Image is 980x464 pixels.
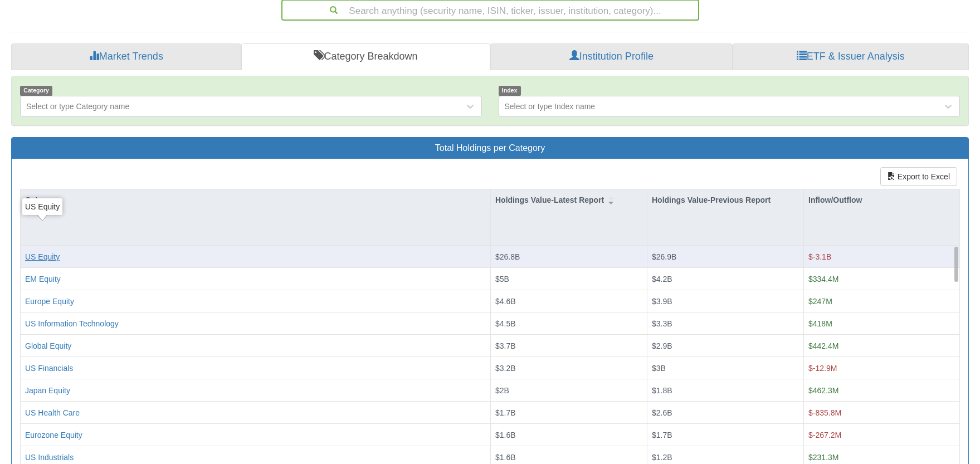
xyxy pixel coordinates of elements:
[808,275,838,284] span: $334.4M
[20,86,52,95] span: Category
[26,101,129,112] div: Select or type Category name
[495,252,520,261] span: $26.8B
[652,341,672,350] span: $2.9B
[652,364,666,373] span: $3B
[25,273,61,285] button: EM Equity
[808,341,838,350] span: $442.4M
[652,297,672,306] span: $3.9B
[499,86,521,95] span: Index
[495,297,516,306] span: $4.6B
[495,431,516,439] span: $1.6B
[495,275,509,284] span: $5B
[282,1,698,19] div: Search anything (security name, ISIN, ticker, issuer, institution, category)...
[495,386,509,395] span: $2B
[652,386,672,395] span: $1.8B
[808,319,832,328] span: $418M
[25,385,70,396] button: Japan Equity
[495,453,516,462] span: $1.6B
[808,386,838,395] span: $462.3M
[495,341,516,350] span: $3.7B
[25,363,73,374] button: US Financials
[490,43,732,70] a: Institution Profile
[495,364,516,373] span: $3.2B
[652,252,676,261] span: $26.9B
[25,340,71,351] button: Global Equity
[25,296,74,307] button: Europe Equity
[20,143,960,153] h3: Total Holdings per Category
[808,297,832,306] span: $247M
[21,189,490,211] div: Category
[808,408,841,417] span: $-835.8M
[647,189,803,211] div: Holdings Value-Previous Report
[495,408,516,417] span: $1.7B
[880,167,957,186] button: Export to Excel
[808,431,841,439] span: $-267.2M
[808,252,831,261] span: $-3.1B
[505,101,596,112] div: Select or type Index name
[652,453,672,462] span: $1.2B
[25,407,80,418] button: US Health Care
[22,198,62,215] div: US Equity
[652,275,672,284] span: $4.2B
[652,431,672,439] span: $1.7B
[495,319,516,328] span: $4.5B
[25,318,119,329] button: US Information Technology
[25,429,82,441] button: Eurozone Equity
[25,251,60,262] button: US Equity
[491,189,647,211] div: Holdings Value-Latest Report
[808,364,837,373] span: $-12.9M
[241,43,490,70] a: Category Breakdown
[733,43,969,70] a: ETF & Issuer Analysis
[25,452,74,463] button: US Industrials
[652,408,672,417] span: $2.6B
[652,319,672,328] span: $3.3B
[808,453,838,462] span: $231.3M
[11,43,241,70] a: Market Trends
[804,189,959,211] div: Inflow/Outflow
